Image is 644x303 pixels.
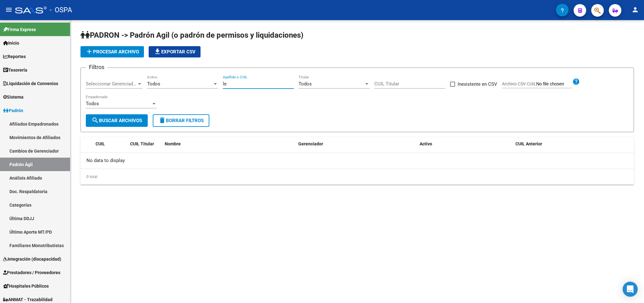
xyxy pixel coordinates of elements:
mat-icon: file_download [154,48,161,55]
span: Procesar archivo [85,49,139,55]
datatable-header-cell: CUIL [93,137,128,151]
span: Tesorería [3,67,27,73]
span: Liquidación de Convenios [3,80,58,87]
span: Sistema [3,94,24,100]
span: Inexistente en CSV [458,80,497,88]
span: - OSPA [50,3,72,17]
span: Integración (discapacidad) [3,256,61,262]
datatable-header-cell: CUIL Anterior [513,137,634,151]
span: CUIL [96,141,105,146]
span: Todos [299,81,312,87]
span: Todos [86,101,99,106]
span: CUIL Anterior [515,141,542,146]
span: Todos [147,81,160,87]
mat-icon: menu [5,6,13,14]
div: No data to display [80,153,634,169]
span: Borrar Filtros [158,118,204,123]
span: Padrón [3,107,23,114]
div: 0 total [80,169,634,185]
datatable-header-cell: CUIL Titular [128,137,162,151]
span: Nombre [165,141,181,146]
span: CUIL Titular [130,141,154,146]
mat-icon: help [572,78,580,85]
input: Archivo CSV CUIL [536,81,572,87]
mat-icon: add [85,48,93,55]
span: PADRON -> Padrón Agil (o padrón de permisos y liquidaciones) [80,31,303,40]
span: ANMAT - Trazabilidad [3,296,52,303]
datatable-header-cell: Nombre [162,137,296,151]
mat-icon: person [631,6,639,14]
button: Exportar CSV [149,46,201,57]
button: Borrar Filtros [153,114,209,127]
span: Inicio [3,40,19,46]
span: Prestadores / Proveedores [3,269,60,276]
span: Archivo CSV CUIL [502,81,536,86]
button: Procesar archivo [80,46,144,57]
span: Firma Express [3,26,36,33]
span: Hospitales Públicos [3,283,49,289]
span: Exportar CSV [154,49,195,55]
button: Buscar Archivos [86,114,148,127]
mat-icon: search [91,116,99,124]
span: Seleccionar Gerenciador [86,81,137,87]
span: Activo [420,141,432,146]
datatable-header-cell: Activo [417,137,513,151]
mat-icon: delete [158,116,166,124]
span: Gerenciador [298,141,323,146]
span: Reportes [3,53,26,60]
datatable-header-cell: Gerenciador [296,137,417,151]
h3: Filtros [86,63,107,72]
span: Buscar Archivos [91,118,142,123]
div: Open Intercom Messenger [623,282,638,297]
